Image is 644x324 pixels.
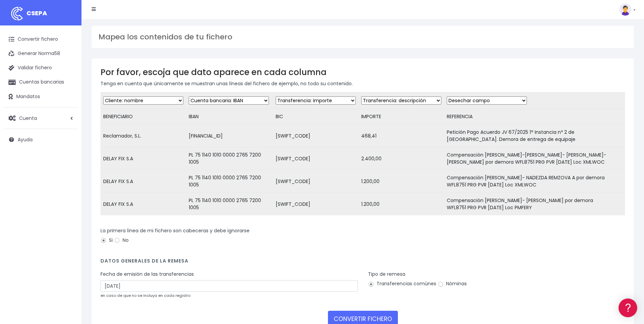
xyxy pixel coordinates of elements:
[7,96,129,107] a: Problemas habituales
[100,125,186,147] td: Reclamador, S.L.
[273,109,358,125] td: BIC
[3,32,78,47] a: Convertir fichero
[186,147,273,170] td: PL 75 1140 1010 0000 2765 7200 1005
[100,258,625,267] h4: Datos generales de la remesa
[358,170,444,193] td: 1.200,00
[444,170,625,193] td: Compensación [PERSON_NAME]- NADEZDA REMZOVA A por demora WFL8751 PRG PVR [DATE] Loc XMLWOC
[3,61,78,75] a: Validar fichero
[368,280,436,287] label: Transferencias comúnes
[7,107,129,118] a: Videotutoriales
[100,271,194,278] label: Fecha de emisión de las transferencias
[3,111,78,125] a: Cuenta
[273,170,358,193] td: [SWIFT_CODE]
[100,170,186,193] td: DELAY FIX S.A
[368,271,405,278] label: Tipo de remesa
[8,5,25,22] img: logo
[444,109,625,125] td: REFERENCIA
[7,146,129,156] a: General
[273,193,358,216] td: [SWIFT_CODE]
[100,193,186,216] td: DELAY FIX S.A
[358,109,444,125] td: IMPORTE
[100,80,625,87] p: Tenga en cuenta que únicamente se muestran unas líneas del fichero de ejemplo, no todo su contenido.
[7,86,129,96] a: Formatos
[358,125,444,147] td: 468,41
[19,114,37,121] span: Cuenta
[273,147,358,170] td: [SWIFT_CODE]
[273,125,358,147] td: [SWIFT_CODE]
[444,147,625,170] td: Compensación [PERSON_NAME]-[PERSON_NAME]- [PERSON_NAME]- [PERSON_NAME] por demora WFL8751 PRG PVR...
[7,47,129,54] div: Información general
[358,147,444,170] td: 2.400,00
[7,75,129,82] div: Convertir ficheros
[444,193,625,216] td: Compensación [PERSON_NAME]- [PERSON_NAME] por demora WFL8751 PRG PVR [DATE] Loc PMFERY
[93,196,131,202] a: POWERED BY ENCHANT
[3,47,78,61] a: Generar Norma58
[18,136,33,143] span: Ayuda
[100,147,186,170] td: DELAY FIX S.A
[7,118,129,128] a: Perfiles de empresas
[619,3,631,16] img: profile
[100,237,113,244] label: Si
[186,170,273,193] td: PL 75 1140 1010 0000 2765 7200 1005
[3,132,78,147] a: Ayuda
[114,237,129,244] label: No
[7,135,129,141] div: Facturación
[26,9,47,17] span: CSEPA
[100,227,250,234] label: La primera línea de mi fichero son cabeceras y debe ignorarse
[100,109,186,125] td: BENEFICIARIO
[7,174,129,184] a: API
[3,75,78,89] a: Cuentas bancarias
[186,125,273,147] td: [FINANCIAL_ID]
[358,193,444,216] td: 1.200,00
[3,90,78,104] a: Mandatos
[98,33,627,41] h3: Mapea los contenidos de tu fichero
[444,125,625,147] td: Petición Pago Acuerdo JV 67/2025 1ª Instancia nº 2 de [GEOGRAPHIC_DATA]. Demora de entrega de equ...
[7,163,129,169] div: Programadores
[7,182,129,194] button: Contáctanos
[186,109,273,125] td: IBAN
[100,293,190,298] small: en caso de que no se incluya en cada registro
[100,67,625,77] h3: Por favor, escoja que dato aparece en cada columna
[7,58,129,68] a: Información general
[186,193,273,216] td: PL 75 1140 1010 0000 2765 7200 1005
[438,280,467,287] label: Nóminas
